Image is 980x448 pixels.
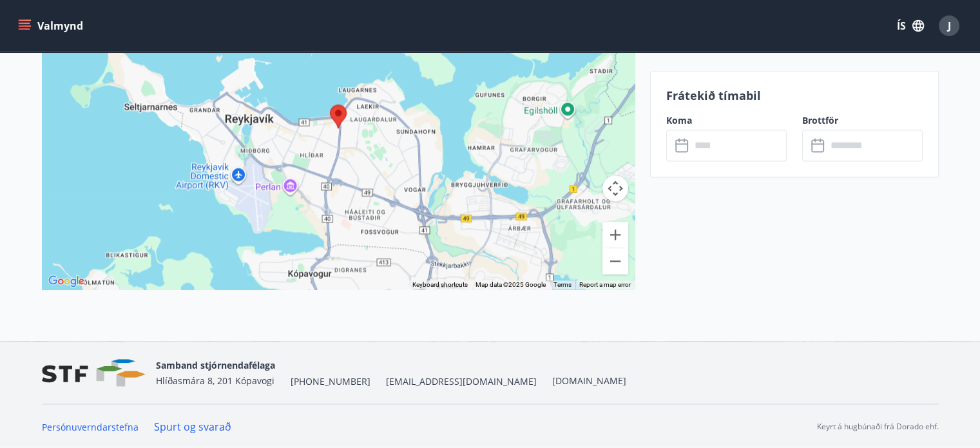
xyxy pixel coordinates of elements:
[666,87,923,104] p: Frátekið tímabil
[948,19,951,33] span: J
[386,375,537,388] span: [EMAIL_ADDRESS][DOMAIN_NAME]
[802,114,923,127] label: Brottför
[291,375,370,388] span: [PHONE_NUMBER]
[42,421,139,433] a: Persónuverndarstefna
[45,273,88,289] img: Google
[666,114,787,127] label: Koma
[602,175,628,201] button: Map camera controls
[15,14,88,37] button: menu
[42,359,146,387] img: vjCaq2fThgY3EUYqSgpjEiBg6WP39ov69hlhuPVN.png
[579,281,631,288] a: Report a map error
[602,248,628,274] button: Zoom out
[154,420,231,434] a: Spurt og svarað
[817,421,939,433] p: Keyrt á hugbúnaði frá Dorado ehf.
[156,359,275,371] span: Samband stjórnendafélaga
[890,14,931,37] button: ÍS
[45,273,88,289] a: Open this area in Google Maps (opens a new window)
[412,280,468,289] button: Keyboard shortcuts
[476,281,546,288] span: Map data ©2025 Google
[602,222,628,248] button: Zoom in
[553,281,572,288] a: Terms (opens in new tab)
[934,10,965,41] button: J
[156,375,274,387] span: Hlíðasmára 8, 201 Kópavogi
[552,375,626,387] a: [DOMAIN_NAME]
